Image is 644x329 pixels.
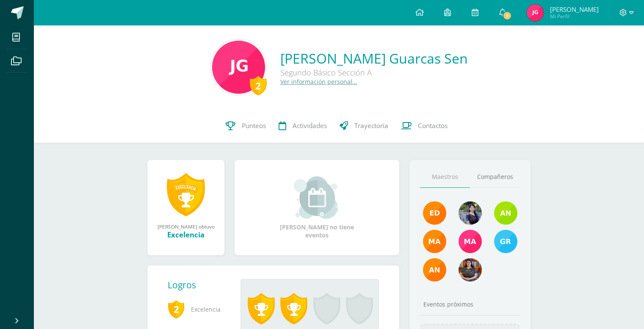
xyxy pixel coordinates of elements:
img: 9b17679b4520195df407efdfd7b84603.png [459,201,482,225]
div: Segundo Básico Sección A [280,67,468,78]
img: b7ce7144501556953be3fc0a459761b8.png [494,230,517,253]
span: Mi Perfil [550,13,599,20]
span: 1 [503,11,512,20]
span: Excelencia [168,298,227,321]
span: [PERSON_NAME] [550,5,599,14]
span: 2 [168,299,185,319]
a: Ver información personal... [280,78,357,86]
img: ad473004637a0967333ac9e738f9cc2d.png [527,4,544,21]
a: Punteos [219,109,272,143]
div: [PERSON_NAME] no tiene eventos [275,176,359,239]
img: f3f3e6c2cf35873695f896e097c374fb.png [212,41,265,94]
a: Trayectoria [333,109,395,143]
img: a348d660b2b29c2c864a8732de45c20a.png [423,258,446,282]
span: Actividades [293,121,327,130]
div: 2 [250,76,267,95]
span: Contactos [418,121,448,130]
img: 96169a482c0de6f8e254ca41c8b0a7b1.png [459,258,482,282]
img: e6b27947fbea61806f2b198ab17e5dde.png [494,201,517,225]
div: Excelencia [156,230,216,240]
img: 7766054b1332a6085c7723d22614d631.png [459,230,482,253]
img: event_small.png [294,176,340,219]
span: Trayectoria [354,121,388,130]
a: Maestros [420,166,470,188]
div: [PERSON_NAME] obtuvo [156,223,216,230]
img: f40e456500941b1b33f0807dd74ea5cf.png [423,201,446,225]
a: Actividades [272,109,333,143]
a: [PERSON_NAME] Guarcas Sen [280,49,468,67]
span: Punteos [242,121,266,130]
a: Contactos [395,109,454,143]
div: Logros [168,279,234,291]
img: 560278503d4ca08c21e9c7cd40ba0529.png [423,230,446,253]
div: Eventos próximos [420,300,520,308]
a: Compañeros [470,166,520,188]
